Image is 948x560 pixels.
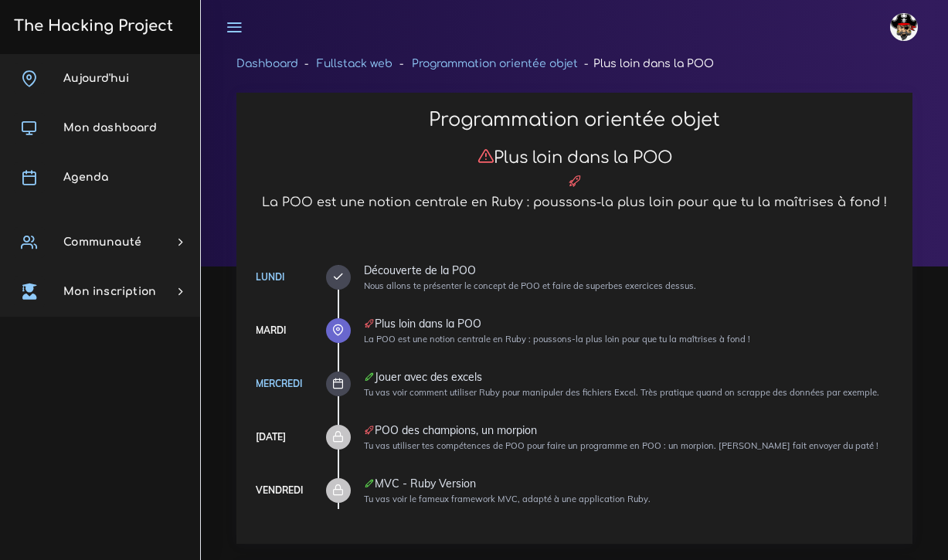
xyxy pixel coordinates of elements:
[256,482,303,499] div: Vendredi
[578,54,714,73] li: Plus loin dans la POO
[9,18,173,35] h3: The Hacking Project
[63,171,108,183] span: Agenda
[364,372,896,382] div: Jouer avec des excels
[253,148,896,168] h3: Plus loin dans la POO
[317,58,392,70] a: Fullstack web
[364,478,896,489] div: MVC - Ruby Version
[364,494,651,504] small: Tu vas voir le fameux framework MVC, adapté à une application Ruby.
[364,280,696,291] small: Nous allons te présenter le concept de POO et faire de superbes exercices dessus.
[63,122,157,134] span: Mon dashboard
[364,387,879,398] small: Tu vas voir comment utiliser Ruby pour manipuler des fichiers Excel. Très pratique quand on scrap...
[364,265,896,276] div: Découverte de la POO
[256,271,284,283] a: Lundi
[253,195,896,210] h5: La POO est une notion centrale en Ruby : poussons-la plus loin pour que tu la maîtrises à fond !
[364,334,750,344] small: La POO est une notion centrale en Ruby : poussons-la plus loin pour que tu la maîtrises à fond !
[256,378,302,389] a: Mercredi
[364,425,896,436] div: POO des champions, un morpion
[63,73,129,84] span: Aujourd'hui
[63,236,141,248] span: Communauté
[364,440,878,451] small: Tu vas utiliser tes compétences de POO pour faire un programme en POO : un morpion. [PERSON_NAME]...
[256,429,286,446] div: [DATE]
[236,58,298,70] a: Dashboard
[63,286,156,297] span: Mon inscription
[256,322,286,339] div: Mardi
[364,318,896,329] div: Plus loin dans la POO
[412,58,578,70] a: Programmation orientée objet
[253,109,896,131] h2: Programmation orientée objet
[890,13,918,41] img: avatar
